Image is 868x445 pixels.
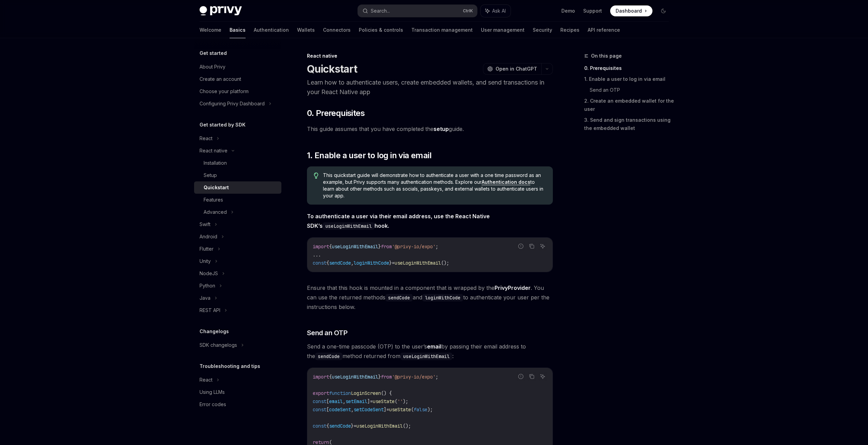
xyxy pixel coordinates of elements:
button: Open in ChatGPT [483,63,541,75]
span: Open in ChatGPT [496,65,537,72]
button: Search...CtrlK [358,5,477,17]
span: } [378,374,381,380]
div: Flutter [200,245,214,253]
span: { [329,243,332,250]
div: About Privy [200,63,225,71]
a: Dashboard [610,5,652,16]
span: email [329,398,343,404]
div: NodeJS [200,269,218,278]
div: Error codes [200,400,226,409]
span: from [381,374,392,380]
span: useLoginWithEmail [356,423,403,429]
a: Basics [230,22,246,38]
span: ] [367,398,370,404]
code: loginWithCode [422,294,463,301]
span: , [351,406,354,413]
span: () { [381,390,392,396]
span: On this page [591,52,622,60]
p: Learn how to authenticate users, create embedded wallets, and send transactions in your React Nat... [307,78,553,97]
code: sendCode [385,294,413,301]
a: Quickstart [194,181,281,194]
span: This quickstart guide will demonstrate how to authenticate a user with a one time password as an ... [323,172,546,199]
span: Ask AI [492,8,506,14]
a: API reference [588,22,620,38]
span: { [326,260,329,266]
a: Recipes [560,22,579,38]
a: User management [481,22,525,38]
div: Quickstart [204,183,229,192]
span: ] [384,406,386,413]
button: Ask AI [481,5,511,17]
h1: Quickstart [307,63,357,75]
div: Choose your platform [200,87,249,95]
a: 3. Send and sign transactions using the embedded wallet [584,115,674,134]
span: export [313,390,329,396]
span: sendCode [329,260,351,266]
span: '@privy-io/expo' [392,374,436,380]
a: Welcome [200,22,221,38]
h5: Get started by SDK [200,121,246,129]
a: Choose your platform [194,85,281,98]
a: 2. Create an embedded wallet for the user [584,95,674,115]
span: ( [395,398,397,404]
div: Swift [200,220,210,228]
span: { [329,374,332,380]
code: sendCode [315,353,342,360]
a: setup [433,125,449,133]
span: = [370,398,373,404]
div: React [200,134,212,143]
span: (); [403,423,411,429]
div: Java [200,294,210,302]
a: Wallets [297,22,315,38]
span: ; [436,374,438,380]
div: React [200,376,212,384]
span: [ [326,398,329,404]
a: 0. Prerequisites [584,63,674,74]
span: ; [436,243,438,250]
span: from [381,243,392,250]
a: Authentication [254,22,289,38]
span: ... [313,252,321,258]
span: useState [373,398,395,404]
a: Transaction management [411,22,473,38]
div: Android [200,233,217,241]
div: Configuring Privy Dashboard [200,100,265,108]
span: codeSent [329,406,351,413]
div: Features [204,196,223,204]
a: 1. Enable a user to log in via email [584,74,674,85]
a: PrivyProvider [495,284,531,292]
span: } [351,423,354,429]
div: REST API [200,306,220,314]
span: , [343,398,345,404]
span: Ensure that this hook is mounted in a component that is wrapped by the . You can use the returned... [307,283,553,312]
span: import [313,374,329,380]
span: This guide assumes that you have completed the guide. [307,124,553,134]
span: function [329,390,351,396]
span: const [313,260,326,266]
a: Security [533,22,552,38]
a: Support [583,8,602,14]
div: React native [200,147,227,155]
a: Setup [194,169,281,181]
span: Ctrl K [463,8,473,14]
span: sendCode [329,423,351,429]
span: setCodeSent [354,406,384,413]
a: About Privy [194,61,281,73]
div: Python [200,282,215,290]
span: (); [441,260,449,266]
span: ); [403,398,408,404]
a: Error codes [194,398,281,411]
div: Setup [204,171,217,179]
div: Advanced [204,208,227,216]
span: LoginScreen [351,390,381,396]
span: '' [397,398,403,404]
span: ); [427,406,433,413]
span: 1. Enable a user to log in via email [307,150,431,161]
a: Installation [194,157,281,169]
span: false [414,406,427,413]
span: const [313,423,326,429]
button: Toggle dark mode [658,5,669,16]
span: useLoginWithEmail [395,260,441,266]
a: Send an OTP [590,85,674,95]
span: import [313,243,329,250]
